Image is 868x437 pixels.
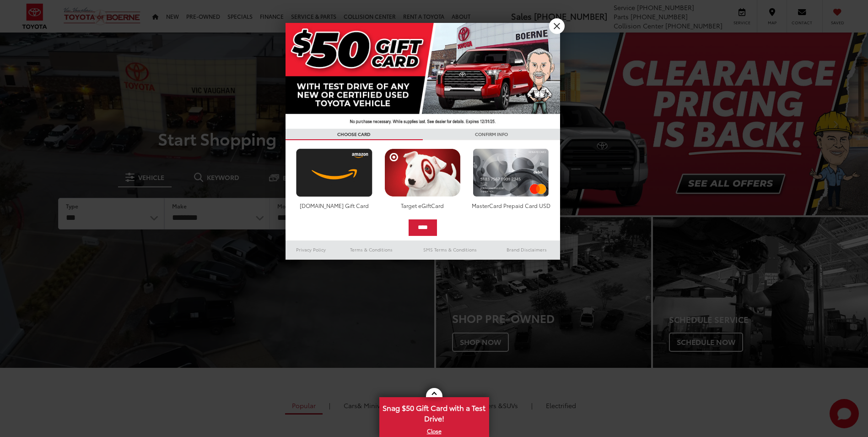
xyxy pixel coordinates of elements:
h3: CONFIRM INFO [423,129,560,140]
img: amazoncard.png [294,148,375,197]
h3: CHOOSE CARD [286,129,423,140]
div: Target eGiftCard [382,202,463,209]
a: SMS Terms & Conditions [407,244,493,255]
a: Privacy Policy [286,244,337,255]
a: Terms & Conditions [336,244,406,255]
img: targetcard.png [382,148,463,197]
span: Snag $50 Gift Card with a Test Drive! [380,398,488,426]
img: 42635_top_851395.jpg [286,23,560,129]
div: MasterCard Prepaid Card USD [470,202,551,209]
a: Brand Disclaimers [493,244,560,255]
div: [DOMAIN_NAME] Gift Card [294,202,375,209]
img: mastercard.png [470,148,551,197]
